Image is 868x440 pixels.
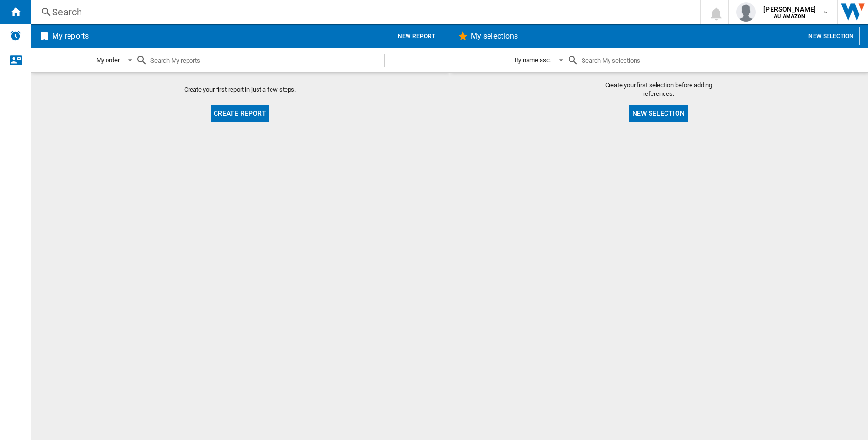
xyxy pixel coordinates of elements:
[591,81,726,98] span: Create your first selection before adding references.
[10,30,21,41] img: alerts-logo.svg
[148,54,385,67] input: Search My reports
[629,105,688,122] button: New selection
[52,5,675,19] div: Search
[579,54,803,67] input: Search My selections
[763,4,816,14] span: [PERSON_NAME]
[392,27,441,45] button: New report
[774,13,805,20] b: AU AMAZON
[211,105,270,122] button: Create report
[184,85,296,94] span: Create your first report in just a few steps.
[736,2,756,22] img: profile.jpg
[802,27,860,45] button: New selection
[50,27,91,45] h2: My reports
[469,27,520,45] h2: My selections
[515,56,551,64] div: By name asc.
[96,56,120,64] div: My order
